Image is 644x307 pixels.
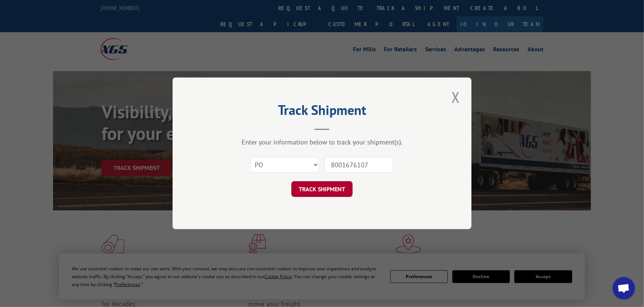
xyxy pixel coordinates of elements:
a: Open chat [613,277,635,300]
button: Close modal [449,87,462,107]
h2: Track Shipment [210,105,434,119]
button: TRACK SHIPMENT [291,182,353,197]
input: Number(s) [325,157,393,173]
div: Enter your information below to track your shipment(s). [210,138,434,147]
